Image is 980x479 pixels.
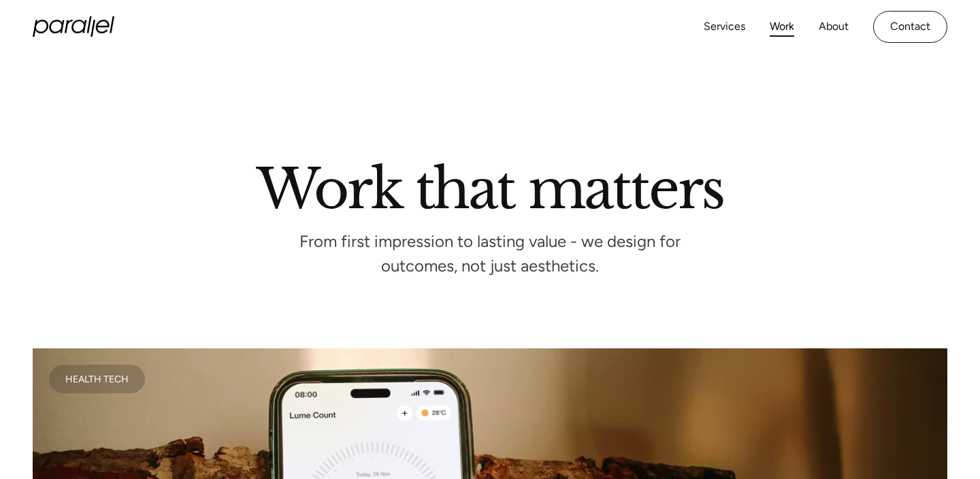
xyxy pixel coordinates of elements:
[286,236,694,272] p: From first impression to lasting value - we design for outcomes, not just aesthetics.
[65,376,129,382] div: Health Tech
[33,16,114,37] a: home
[704,17,745,37] a: Services
[873,11,947,43] a: Contact
[102,163,878,209] h2: Work that matters
[770,17,794,37] a: Work
[819,17,849,37] a: About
